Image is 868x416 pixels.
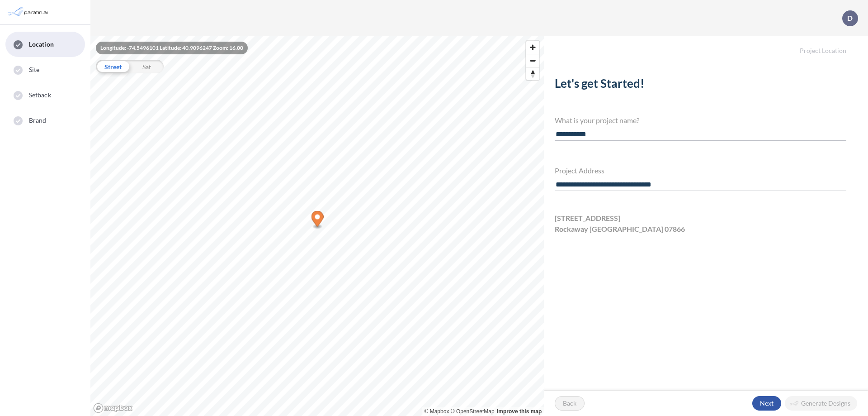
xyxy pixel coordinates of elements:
[555,224,685,234] span: Rockaway [GEOGRAPHIC_DATA] 07866
[90,36,544,416] canvas: Map
[29,65,39,74] span: Site
[555,166,846,175] h4: Project Address
[130,60,164,73] div: Sat
[29,116,47,125] span: Brand
[526,67,539,80] button: Reset bearing to north
[847,14,853,22] p: D
[311,211,324,230] div: Map marker
[29,40,54,49] span: Location
[96,60,130,73] div: Street
[29,91,51,100] span: Setback
[526,41,539,54] button: Zoom in
[96,42,248,54] div: Longitude: -74.5496101 Latitude: 40.9096247 Zoom: 16.00
[544,36,868,55] h5: Project Location
[555,116,846,124] h4: What is your project name?
[451,408,495,415] a: OpenStreetMap
[7,4,51,20] img: Parafin
[497,408,542,415] a: Improve this map
[93,403,133,413] a: Mapbox homepage
[752,396,781,411] button: Next
[555,77,846,94] h2: Let's get Started!
[425,408,449,415] a: Mapbox
[555,213,620,224] span: [STREET_ADDRESS]
[526,54,539,67] button: Zoom out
